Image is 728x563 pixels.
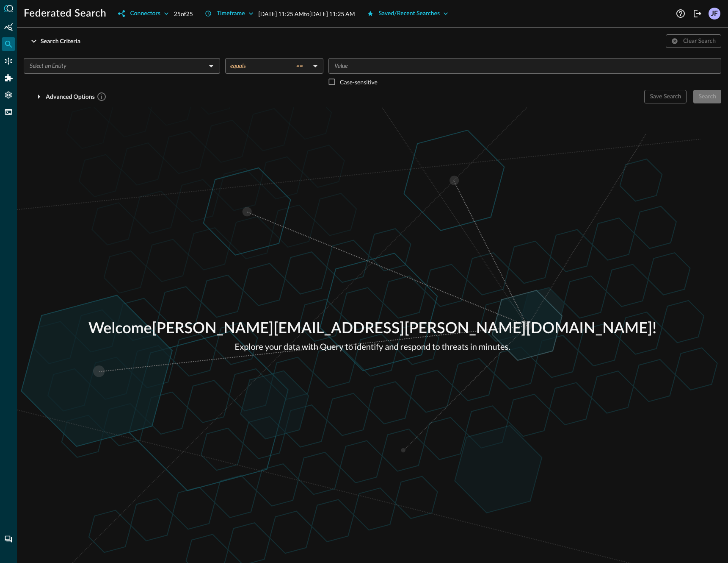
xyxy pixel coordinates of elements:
[709,8,720,20] div: JF
[46,92,107,102] div: Advanced Options
[674,7,687,20] button: Help
[41,36,80,47] div: Search Criteria
[200,7,259,20] button: Timeframe
[2,71,16,85] div: Addons
[331,61,717,71] input: Value
[2,54,15,68] div: Connectors
[691,7,704,20] button: Logout
[88,340,656,353] p: Explore your data with Query to identify and respond to threats in minutes.
[379,8,440,19] div: Saved/Recent Searches
[24,7,106,20] h1: Federated Search
[88,318,656,340] p: Welcome [PERSON_NAME][EMAIL_ADDRESS][PERSON_NAME][DOMAIN_NAME] !
[362,7,454,20] button: Saved/Recent Searches
[296,62,303,70] span: ==
[2,88,15,102] div: Settings
[340,78,378,86] p: Case-sensitive
[2,532,15,546] div: Chat
[174,9,193,18] p: 25 of 25
[26,61,204,71] input: Select an Entity
[24,90,112,103] button: Advanced Options
[24,34,85,48] button: Search Criteria
[2,20,15,34] div: Summary Insights
[230,62,246,70] span: equals
[230,62,310,70] div: equals
[130,8,160,19] div: Connectors
[205,60,217,72] button: Open
[259,9,355,18] p: [DATE] 11:25 AM to [DATE] 11:25 AM
[2,105,15,119] div: FSQL
[217,8,245,19] div: Timeframe
[113,7,174,20] button: Connectors
[2,37,15,51] div: Federated Search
